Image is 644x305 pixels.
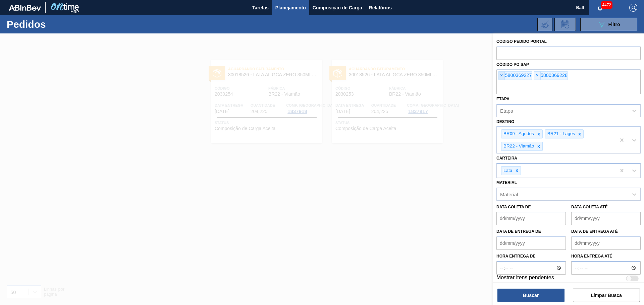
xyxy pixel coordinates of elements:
[496,251,566,261] label: Hora entrega de
[501,167,513,175] div: Lata
[500,108,513,113] div: Etapa
[496,236,566,250] input: dd/mm/yyyy
[629,4,637,12] img: Logout
[554,18,576,31] div: Solicitação de Revisão de Pedidos
[571,236,641,250] input: dd/mm/yyyy
[496,205,531,209] label: Data coleta de
[571,251,641,261] label: Hora entrega até
[7,20,107,28] h1: Pedidos
[498,71,532,80] div: 5800369227
[496,180,517,185] label: Material
[601,1,612,9] span: 4472
[498,72,505,80] span: ×
[496,97,509,101] label: Etapa
[537,18,552,31] div: Importar Negociações dos Pedidos
[9,5,41,11] img: TNhmsLtSVTkK8tSr43FrP2fwEKptu5GPRR3wAAAABJRU5ErkJggg==
[501,130,535,138] div: BR09 - Agudos
[313,4,362,12] span: Composição de Carga
[500,191,518,197] div: Material
[534,72,540,80] span: ×
[501,142,535,150] div: BR22 - Viamão
[571,205,607,209] label: Data coleta até
[496,39,547,44] label: Código Pedido Portal
[275,4,306,12] span: Planejamento
[608,22,620,27] span: Filtro
[496,62,529,67] label: Códido PO SAP
[534,71,568,80] div: 5800369228
[496,212,566,225] input: dd/mm/yyyy
[571,229,618,234] label: Data de Entrega até
[252,4,269,12] span: Tarefas
[496,119,514,124] label: Destino
[571,212,641,225] input: dd/mm/yyyy
[369,4,392,12] span: Relatórios
[580,18,637,31] button: Filtro
[545,130,576,138] div: BR21 - Lages
[496,275,554,283] label: Mostrar itens pendentes
[496,156,517,161] label: Carteira
[589,3,611,12] button: Notificações
[496,229,541,234] label: Data de Entrega de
